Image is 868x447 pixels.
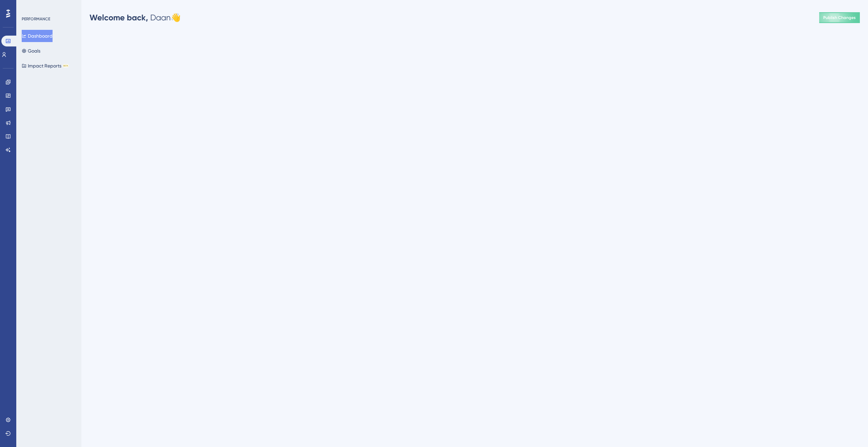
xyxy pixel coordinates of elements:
[90,13,148,22] span: Welcome back,
[22,45,40,57] button: Goals
[819,12,860,23] button: Publish Changes
[63,64,69,67] div: BETA
[90,12,181,23] div: Daan 👋
[22,60,69,72] button: Impact ReportsBETA
[22,30,53,42] button: Dashboard
[823,15,856,20] span: Publish Changes
[22,16,50,22] div: PERFORMANCE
